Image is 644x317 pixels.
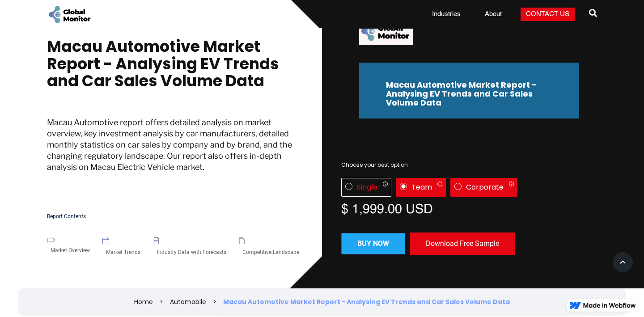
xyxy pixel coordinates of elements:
[102,244,144,260] div: Market Trends
[427,10,466,19] a: Industries
[583,303,636,308] img: Made in Webflow
[589,7,597,19] span: 
[466,183,504,192] div: Corporate
[223,297,510,306] div: Macau Automotive Market Report - Analysing EV Trends and Car Sales Volume Data
[521,8,575,21] a: Contact Us
[410,232,515,255] div: Download Free Sample
[341,201,597,215] div: $ 1,999.00 USD
[341,161,597,169] div: Choose your best option
[47,214,303,220] h5: Report Contents
[341,178,597,197] div: License
[160,297,163,306] div: >
[47,117,303,191] p: Macau Automotive report offers detailed analysis on market overview, key investment analysis by c...
[153,244,230,260] div: Industry Data with Forecasts
[134,297,153,306] a: Home
[411,183,432,192] div: Team
[170,297,206,306] a: Automobile
[213,297,216,306] div: >
[341,233,405,254] a: Buy now
[239,244,303,260] div: Competitive Landscape
[357,183,377,192] div: Single
[47,4,92,25] a: home
[47,38,303,99] h1: Macau Automotive Market Report - Analysing EV Trends and Car Sales Volume Data
[386,80,552,107] h2: Macau Automotive Market Report - Analysing EV Trends and Car Sales Volume Data
[479,10,507,19] a: About
[589,5,597,23] a: 
[47,242,93,258] div: Market Overview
